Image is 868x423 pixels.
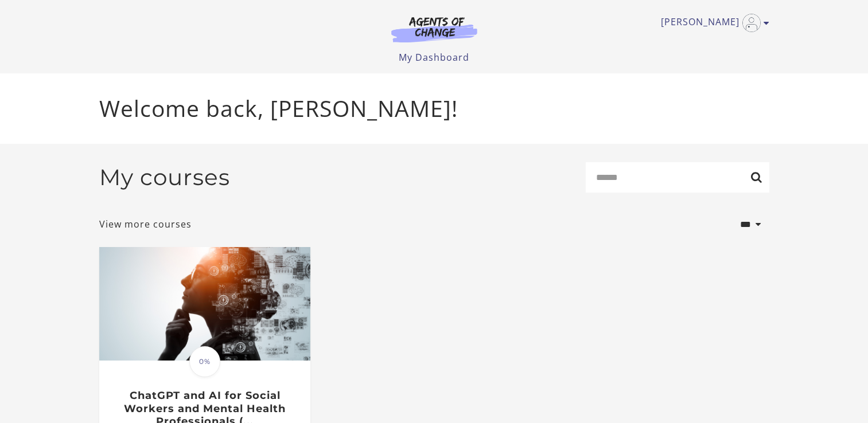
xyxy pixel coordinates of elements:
[99,217,192,231] a: View more courses
[399,51,469,64] a: My Dashboard
[661,14,764,32] a: Toggle menu
[99,92,769,126] p: Welcome back, [PERSON_NAME]!
[189,346,220,377] span: 0%
[99,164,230,191] h2: My courses
[379,16,489,42] img: Agents of Change Logo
